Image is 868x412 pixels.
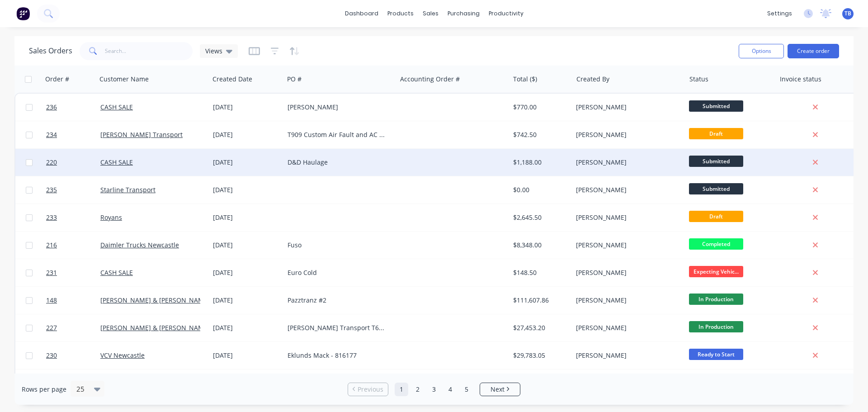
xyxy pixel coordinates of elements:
div: [PERSON_NAME] [576,241,676,250]
h1: Sales Orders [29,47,72,55]
div: products [383,7,418,20]
span: Completed [689,238,743,250]
div: Pazztranz #2 [288,296,388,305]
div: Accounting Order # [400,75,460,84]
span: Previous [358,385,383,394]
div: Created Date [212,75,252,84]
a: Starline Transport [100,185,156,194]
span: Submitted [689,156,743,167]
a: Daimler Trucks Newcastle [100,241,179,249]
div: PO # [287,75,302,84]
div: $148.50 [513,268,566,277]
a: [PERSON_NAME] & [PERSON_NAME] Newcastle [100,296,243,304]
span: 148 [46,296,57,305]
div: $0.00 [513,185,566,194]
a: Previous page [348,385,388,394]
span: Submitted [689,100,743,112]
a: CASH SALE [100,268,133,277]
div: [PERSON_NAME] [576,213,676,222]
a: Royans [100,213,122,222]
div: [PERSON_NAME] [576,130,676,139]
div: [DATE] [213,296,280,305]
a: VCV Newcastle [100,351,145,360]
span: 220 [46,158,57,167]
span: 236 [46,103,57,112]
a: dashboard [340,7,383,20]
div: purchasing [443,7,484,20]
span: Expecting Vehic... [689,266,743,277]
button: Create order [788,44,839,58]
a: 233 [46,204,100,231]
div: [DATE] [213,213,280,222]
span: 216 [46,241,57,250]
a: 216 [46,232,100,259]
div: Customer Name [99,75,149,84]
div: $770.00 [513,103,566,112]
a: 230 [46,342,100,369]
div: $111,607.86 [513,296,566,305]
div: [DATE] [213,158,280,167]
div: [DATE] [213,185,280,194]
div: [PERSON_NAME] [576,268,676,277]
div: $2,645.50 [513,213,566,222]
span: 227 [46,323,57,332]
div: Euro Cold [288,268,388,277]
div: $8,348.00 [513,241,566,250]
span: TB [844,9,851,18]
div: [DATE] [213,130,280,139]
a: [PERSON_NAME] Transport [100,130,183,139]
a: Page 3 [427,383,441,396]
span: 235 [46,185,57,194]
div: [DATE] [213,268,280,277]
div: [DATE] [213,103,280,112]
div: T909 Custom Air Fault and AC Fan Issue [288,130,388,139]
div: [PERSON_NAME] [576,158,676,167]
a: 231 [46,259,100,286]
span: In Production [689,294,743,305]
a: 236 [46,94,100,121]
a: 234 [46,121,100,148]
div: Eklunds Mack - 816177 [288,351,388,360]
input: Search... [105,42,193,60]
div: sales [418,7,443,20]
span: In Production [689,321,743,332]
a: 235 [46,176,100,204]
a: Next page [480,385,520,394]
a: Page 5 [460,383,473,396]
a: 217 [46,369,100,397]
span: Views [205,46,222,56]
div: Status [689,75,708,84]
ul: Pagination [344,383,524,396]
div: productivity [484,7,528,20]
span: Submitted [689,183,743,194]
div: [PERSON_NAME] [576,323,676,332]
div: Total ($) [513,75,537,84]
a: CASH SALE [100,158,133,166]
div: D&D Haulage [288,158,388,167]
span: Draft [689,128,743,139]
button: Options [739,44,784,58]
a: 227 [46,314,100,341]
a: Page 4 [443,383,457,396]
div: settings [763,7,797,20]
div: [PERSON_NAME] [576,103,676,112]
div: [PERSON_NAME] Transport T610SAR Chassis - 492792 [288,323,388,332]
span: Next [491,385,505,394]
div: $29,783.05 [513,351,566,360]
span: Draft [689,211,743,222]
a: Page 1 is your current page [395,383,408,396]
a: 220 [46,149,100,176]
span: 234 [46,130,57,139]
div: [DATE] [213,323,280,332]
div: Order # [45,75,69,84]
div: $27,453.20 [513,323,566,332]
a: 148 [46,287,100,314]
div: [DATE] [213,241,280,250]
div: [PERSON_NAME] [576,296,676,305]
span: Rows per page [22,385,66,394]
div: Fuso [288,241,388,250]
a: CASH SALE [100,103,133,111]
div: $1,188.00 [513,158,566,167]
span: 233 [46,213,57,222]
span: Ready to Start [689,349,743,360]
